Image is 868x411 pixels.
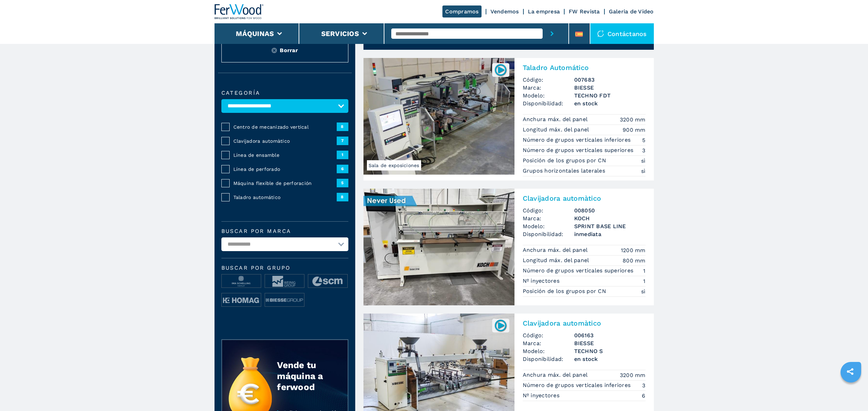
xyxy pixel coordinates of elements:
[620,116,646,124] em: 3200 mm
[623,257,646,265] em: 800 mm
[574,84,646,92] h3: BIESSE
[643,277,645,285] em: 1
[609,8,654,15] a: Galeria de Video
[523,246,590,254] p: Anchura máx. del panel
[523,319,646,327] h2: Clavijadora automàtico
[574,339,646,347] h3: BIESSE
[523,222,574,230] span: Modelo:
[523,99,574,107] span: Disponibilidad:
[574,331,646,339] h3: 006163
[620,371,646,379] em: 3200 mm
[337,151,348,159] span: 1
[494,63,507,77] img: 007683
[574,76,646,84] h3: 007683
[337,137,348,145] span: 7
[523,157,608,164] p: Posición de los grupos por CN
[574,347,646,355] h3: TECHNO S
[363,58,514,175] img: Taladro Automático BIESSE TECHNO FDT
[574,222,646,230] h3: SPRINT BASE LINE
[523,126,591,133] p: Longitud máx. del panel
[233,180,337,187] span: Máquina flexible de perforación
[215,4,264,19] img: Ferwood
[221,228,348,234] label: Buscar por marca
[574,230,646,238] span: inmediata
[574,92,646,99] h3: TECHNO FDT
[233,152,337,158] span: Línea de ensamble
[523,230,574,238] span: Disponibilidad:
[641,167,646,175] em: sì
[523,257,591,264] p: Longitud máx. del panel
[574,214,646,222] h3: KOCH
[523,267,635,274] p: Número de grupos verticales superiores
[222,274,261,288] img: image
[597,30,604,37] img: Contáctanos
[233,124,337,130] span: Centro de mecanizado vertical
[280,46,298,54] span: Borrar
[321,30,359,38] button: Servicios
[523,339,574,347] span: Marca:
[277,360,334,392] div: Vende tu máquina a ferwood
[363,58,654,180] a: Taladro Automático BIESSE TECHNO FDTSala de exposiciones007683Taladro AutomáticoCódigo:007683Marc...
[221,38,348,62] button: ResetBorrar
[839,380,863,406] iframe: Chat
[523,167,607,175] p: Grupos horizontales laterales
[363,189,514,305] img: Clavijadora automàtico KOCH SPRINT BASE LINE
[271,48,277,53] img: Reset
[523,207,574,214] span: Código:
[642,136,645,144] em: 5
[528,8,560,15] a: La empresa
[233,194,337,201] span: Taladro automático
[543,23,562,44] button: submit-button
[221,90,348,96] label: categoría
[523,381,633,389] p: Número de grupos verticales inferiores
[363,189,654,305] a: Clavijadora automàtico KOCH SPRINT BASE LINEClavijadora automàticoCódigo:008050Marca:KOCHModelo:S...
[337,165,348,173] span: 6
[590,23,654,44] div: Contáctanos
[574,99,646,107] span: en stock
[337,193,348,201] span: 8
[236,30,274,38] button: Máquinas
[569,8,600,15] a: FW Revista
[523,331,574,339] span: Código:
[523,214,574,222] span: Marca:
[523,84,574,92] span: Marca:
[523,392,562,399] p: Nº inyectores
[221,265,348,271] span: Buscar por grupo
[523,63,646,72] h2: Taladro Automático
[337,179,348,187] span: 5
[643,267,645,275] em: 1
[621,246,646,254] em: 1200 mm
[523,194,646,202] h2: Clavijadora automàtico
[442,5,481,17] a: Compramos
[523,146,635,154] p: Número de grupos verticales superiores
[265,293,304,307] img: image
[523,371,590,379] p: Anchura máx. del panel
[523,287,608,295] p: Posición de los grupos por CN
[265,274,304,288] img: image
[574,355,646,363] span: en stock
[523,116,590,123] p: Anchura máx. del panel
[574,207,646,214] h3: 008050
[523,76,574,84] span: Código:
[523,92,574,99] span: Modelo:
[494,319,507,332] img: 006163
[233,166,337,173] span: Línea de perforado
[523,355,574,363] span: Disponibilidad:
[308,274,347,288] img: image
[642,146,645,154] em: 3
[523,277,562,285] p: Nº inyectores
[842,363,859,380] a: sharethis
[233,138,337,144] span: Clavijadora automàtico
[642,392,645,400] em: 6
[523,347,574,355] span: Modelo:
[367,160,421,171] span: Sala de exposiciones
[642,381,645,389] em: 3
[337,122,348,131] span: 8
[641,287,646,295] em: sì
[641,157,646,165] em: sì
[523,136,633,144] p: Número de grupos verticales inferiores
[490,8,519,15] a: Vendemos
[623,126,646,134] em: 900 mm
[222,293,261,307] img: image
